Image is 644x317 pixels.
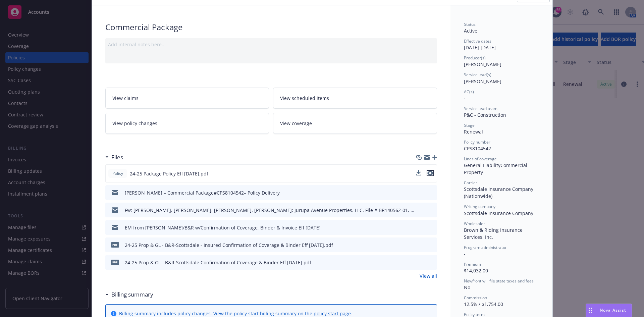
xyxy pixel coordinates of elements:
button: preview file [427,170,434,177]
span: Policy number [464,139,490,145]
button: download file [416,170,421,177]
button: preview file [428,242,434,249]
div: Billing summary includes policy changes. View the policy start billing summary on the . [119,310,352,317]
span: pdf [111,260,119,265]
span: Commercial Property [464,162,529,175]
span: View scheduled items [280,95,329,102]
button: download file [416,170,421,175]
span: Active [464,28,477,34]
div: [DATE] - [DATE] [464,38,539,51]
button: download file [418,259,423,266]
span: AC(s) [464,89,474,95]
span: 12.5% / $1,754.00 [464,301,503,307]
span: View claims [112,95,139,102]
span: Effective dates [464,38,491,44]
button: preview file [428,259,434,266]
a: policy start page [314,310,351,317]
button: preview file [427,170,434,176]
span: Writing company [464,204,495,209]
span: Lines of coverage [464,156,497,162]
span: [PERSON_NAME] [464,78,501,85]
span: View coverage [280,120,312,127]
button: preview file [428,189,434,196]
h3: Billing summary [111,290,153,299]
div: EM from [PERSON_NAME]/B&R w/Confirmation of Coverage, Binder & Invoice Eff [DATE] [125,224,321,231]
div: 24-25 Prop & GL - B&R-Scottsdale Confirmation of Coverage & Binder Eff [DATE].pdf [125,259,311,266]
span: pdf [111,242,119,247]
button: Nova Assist [586,304,632,317]
span: Newfront will file state taxes and fees [464,278,534,284]
div: Billing summary [105,290,153,299]
span: Status [464,21,476,27]
span: Producer(s) [464,55,486,61]
button: download file [418,242,423,249]
span: CPS8104542 [464,145,491,152]
span: Premium [464,261,481,267]
span: 24-25 Package Policy Eff [DATE].pdf [130,170,208,177]
a: View claims [105,88,269,109]
span: Nova Assist [600,307,626,313]
div: Fw: [PERSON_NAME], [PERSON_NAME], [PERSON_NAME], [PERSON_NAME]; Jurupa Avenue Properties, LLC, Fi... [125,207,415,214]
div: Drag to move [586,304,594,317]
button: download file [418,189,423,196]
a: View all [420,272,437,279]
div: [PERSON_NAME] – Commercial Package#CPS8104542– Policy Delivery [125,189,280,196]
span: $14,032.00 [464,267,488,274]
button: preview file [428,207,434,214]
div: Add internal notes here... [108,41,434,48]
span: Commission [464,295,487,301]
span: Wholesaler [464,221,485,226]
span: Program administrator [464,245,507,250]
span: - [464,95,466,101]
span: No [464,284,470,290]
span: General Liability [464,162,500,168]
button: download file [418,224,423,231]
span: Service lead team [464,106,497,111]
a: View coverage [273,113,437,134]
div: Files [105,153,123,162]
span: Renewal [464,128,483,135]
span: Policy [111,170,124,176]
button: download file [418,207,423,214]
h3: Files [111,153,123,162]
span: [PERSON_NAME] [464,61,501,67]
span: - [464,251,466,257]
span: Stage [464,122,475,128]
button: preview file [428,224,434,231]
span: Scottsdale Insurance Company [464,210,533,216]
a: View scheduled items [273,88,437,109]
a: View policy changes [105,113,269,134]
span: Service lead(s) [464,72,491,77]
span: Brown & Riding Insurance Services, Inc. [464,227,524,240]
div: Commercial Package [105,21,437,33]
span: P&C - Construction [464,112,506,118]
span: Scottsdale Insurance Company (Nationwide) [464,186,535,199]
span: View policy changes [112,120,157,127]
span: Carrier [464,180,477,186]
div: 24-25 Prop & GL - B&R-Scottsdale - Insured Confirmation of Coverage & Binder Eff [DATE].pdf [125,242,333,249]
